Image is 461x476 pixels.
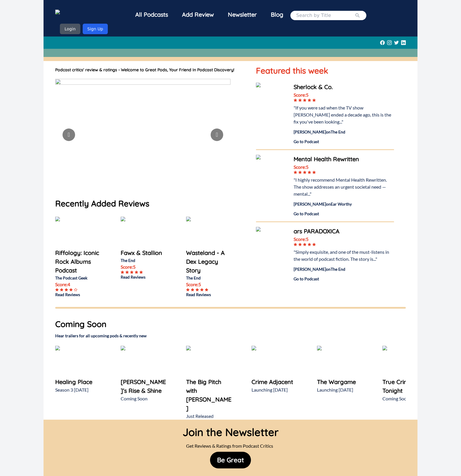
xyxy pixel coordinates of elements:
button: Go to next slide [211,128,223,141]
div: All Podcasts [128,7,175,22]
h1: Featured this week [256,65,394,77]
h1: Recently Added Reviews [55,197,244,210]
img: Healing Place [55,346,87,378]
div: Score: 5 [294,91,394,98]
img: True Crime Tonight [382,346,414,378]
p: Season 3 [DATE] [55,386,102,393]
a: [PERSON_NAME]’s Rise & Shine [121,378,167,395]
div: [PERSON_NAME] on The End [294,266,394,272]
a: Read Reviews [55,291,102,298]
a: Read Reviews [186,291,233,298]
div: "I highly recommend Mental Health Rewritten. The show addresses an urgent societal need — mental..." [294,176,394,197]
div: Get Reviews & Ratings from Podcast Critics [183,440,278,452]
img: Nick Jr’s Rise & Shine [121,346,152,378]
p: The End [121,257,167,263]
p: Launching [DATE] [252,386,298,393]
a: Blog [264,7,290,22]
a: Add Review [175,7,221,22]
img: ars PARADOXICA [256,227,288,259]
img: The Big Pitch with Jimmy Carr [186,346,218,378]
a: Mental Health Rewritten [294,155,394,164]
a: The Big Pitch with [PERSON_NAME] [186,378,233,413]
a: Riffology: Iconic Rock Albums Podcast [55,249,102,275]
a: Sherlock & Co. [294,83,394,91]
div: Score: 5 [294,236,394,243]
p: The End [186,275,233,281]
img: Wasteland - A Dex Legacy Story [186,217,218,249]
a: Go to Podcast [294,276,394,282]
a: Crime Adjacent [252,378,298,386]
button: Be Great [210,452,251,468]
div: [PERSON_NAME] on The End [294,129,394,135]
button: Login [60,24,80,34]
img: Sherlock & Co. [256,83,288,114]
div: [PERSON_NAME] on Ear Worthy [294,201,394,207]
h1: Coming Soon [55,318,406,330]
img: The Wargame [317,346,349,378]
div: Join the Newsletter [183,420,278,440]
button: Go to previous slide [63,128,75,141]
p: Score: 5 [186,281,233,288]
img: Crime Adjacent [252,346,283,378]
img: Riffology: Iconic Rock Albums Podcast [55,217,87,249]
div: "Simply exquisite, and one of the must-listens in the world of podcast fiction. The story is..." [294,249,394,263]
button: Sign Up [83,24,108,34]
h1: Podcast critics' review & ratings - Welcome to Great Pods, Your Friend In Podcast Discovery! [55,67,244,73]
div: Score: 5 [294,164,394,171]
a: True Crime Tonight [382,378,429,395]
p: Score: 5 [121,263,167,270]
p: The Podcast Geek [55,275,102,281]
img: image [55,79,230,190]
div: Newsletter [221,7,264,22]
a: All Podcasts [128,7,175,24]
img: Mental Health Rewritten [256,155,288,187]
a: Go to Podcast [294,138,394,145]
p: Coming Soon [382,395,429,402]
a: Healing Place [55,378,102,386]
a: Fawx & Stallion [121,249,167,257]
img: Fawx & Stallion [121,217,152,249]
a: Read Reviews [121,274,167,280]
img: GreatPods [55,10,84,17]
p: Launching [DATE] [317,386,364,393]
a: The Wargame [317,378,364,386]
a: ars PARADOXICA [294,227,394,236]
a: Go to Podcast [294,211,394,217]
input: Search by Title [296,12,355,19]
p: Just Released [186,413,233,420]
a: Newsletter [221,7,264,24]
h2: Hear trailers for all upcoming pods & recently new [55,333,406,339]
div: "If you were sad when the TV show [PERSON_NAME] ended a decade ago, this is the fix you've been l... [294,104,394,125]
a: Wasteland - A Dex Legacy Story [186,249,233,275]
p: Coming Soon [121,395,167,402]
p: Score: 4 [55,281,102,288]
